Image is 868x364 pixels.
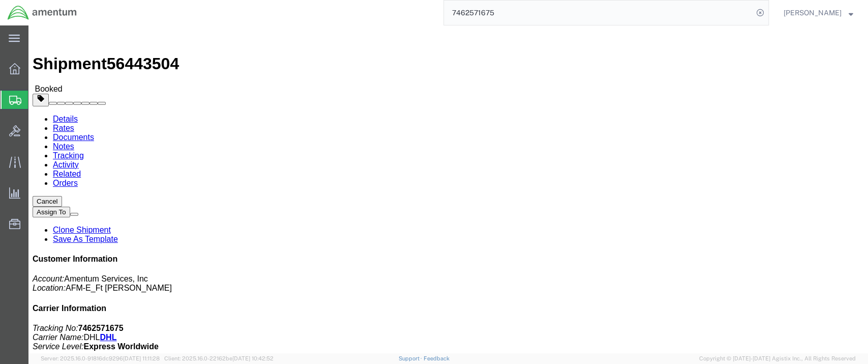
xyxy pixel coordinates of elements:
input: Search for shipment number, reference number [444,1,753,25]
span: Copyright © [DATE]-[DATE] Agistix Inc., All Rights Reserved [699,354,856,363]
img: logo [7,5,77,20]
span: Server: 2025.16.0-91816dc9296 [41,355,160,361]
span: Client: 2025.16.0-22162be [164,355,274,361]
iframe: FS Legacy Container [28,25,868,353]
span: Sammuel Ball [784,7,842,18]
a: Feedback [424,355,450,361]
span: [DATE] 11:11:28 [123,355,160,361]
a: Support [398,355,424,361]
span: [DATE] 10:42:52 [232,355,274,361]
button: [PERSON_NAME] [783,7,854,19]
